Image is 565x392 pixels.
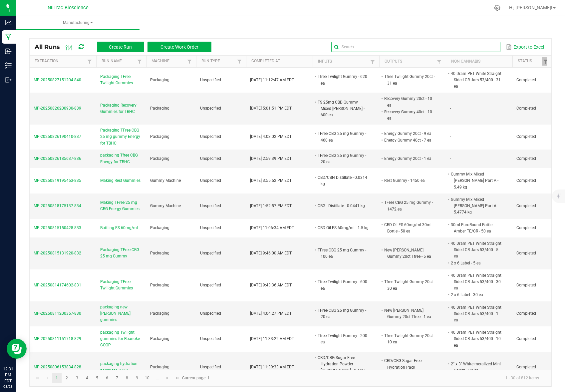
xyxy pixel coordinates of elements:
[35,59,85,64] a: ExtractionSortable
[132,373,142,383] a: Page 9
[34,251,81,255] span: MP-20250815131920-832
[5,48,12,55] inline-svg: Inbound
[317,130,369,143] li: TFree CBG 25 mg Gummy - 460 ea
[30,370,551,387] kendo-pager: Current page: 1
[52,373,62,383] a: Page 1
[516,156,536,161] span: Completed
[509,5,552,10] span: Hi, [PERSON_NAME]!
[250,225,294,230] span: [DATE] 11:06:34 AM EDT
[72,373,82,383] a: Page 3
[100,152,142,165] span: packaging Tfree CBG Energy for TBHC
[317,99,369,119] li: FS 25mg CBD Gummy Mixed [PERSON_NAME] - 600 ea
[383,357,436,377] li: CBD/CBG Sugar Free Hydration Pack [PERSON_NAME] - 99 ea
[518,59,541,64] a: StatusSortable
[200,251,221,255] span: Unspecified
[150,365,169,369] span: Packaging
[34,134,81,139] span: MP-20250826190410-837
[100,102,142,115] span: Packaging Recovery Gummies for TBHC
[172,373,182,383] a: Go to the last page
[100,304,142,323] span: packaging new [PERSON_NAME] gummies
[150,203,181,208] span: Gummy Machine
[250,365,294,369] span: [DATE] 11:39:33 AM EDT
[5,19,12,26] inline-svg: Analytics
[150,106,169,111] span: Packaging
[3,384,13,389] p: 08/28
[34,336,81,341] span: MP-20250811151718-829
[100,279,142,291] span: Packaging TFree Twilight Gummies
[317,354,369,380] li: CBD/CBG Sugar Free Hydration Powder [PERSON_NAME] - 0.4455 kg
[200,156,221,161] span: Unspecified
[446,125,512,150] td: -
[516,178,536,183] span: Completed
[383,73,436,86] li: Tfree Twilight Gummy 20ct - 31 ea
[435,58,443,66] a: Filter
[250,78,294,82] span: [DATE] 11:12:47 AM EDT
[317,202,369,209] li: CBG - Distillate - 0.0441 kg
[200,178,221,183] span: Unspecified
[100,178,141,184] span: Making Rest Gummies
[516,203,536,208] span: Completed
[150,311,169,316] span: Packaging
[450,260,502,266] li: 2 x 6 Label - 5 ea
[16,16,140,30] a: Manufacturing
[516,311,536,316] span: Completed
[504,41,546,53] button: Export to Excel
[152,373,162,383] a: Page 11
[516,283,536,287] span: Completed
[383,95,436,108] li: Recovery Gummy 20ct - 10 ea
[97,42,144,52] button: Create Run
[313,56,379,68] th: Inputs
[450,361,502,374] li: 2" x 3" White metalized Mini Pouch - 99 ea
[516,225,536,230] span: Completed
[175,375,180,381] span: Go to the last page
[34,106,81,111] span: MP-20250826200930-839
[383,332,436,345] li: Tfree Twilight Gummy 20ct - 10 ea
[102,373,112,383] a: Page 6
[446,93,512,125] td: -
[516,134,536,139] span: Completed
[150,283,169,287] span: Packaging
[136,57,143,66] a: Filter
[100,225,138,231] span: Bottling FS 60mg/ml
[100,127,142,147] span: Packaging TFree CBG 25 mg gummy Energy for TBHC
[3,366,13,384] p: 12:31 PM EDT
[109,44,132,50] span: Create Run
[102,59,135,64] a: Run NameSortable
[150,156,169,161] span: Packaging
[383,109,436,122] li: Recovery Gummy 40ct - 10 ea
[150,78,169,82] span: Packaging
[100,361,142,373] span: packaging hydration packs for TBHC
[331,42,500,52] input: Search
[7,339,27,359] iframe: Resource center
[200,365,221,369] span: Unspecified
[446,150,512,168] td: -
[5,77,12,83] inline-svg: Outbound
[34,283,81,287] span: MP-20250814174602-831
[369,58,377,66] a: Filter
[200,203,221,208] span: Unspecified
[317,307,369,320] li: TFree CBG 25 mg Gummy - 20 ea
[62,373,72,383] a: Page 2
[250,311,292,316] span: [DATE] 4:04:27 PM EDT
[493,5,501,11] div: Manage settings
[383,278,436,291] li: Tfree Twilight Gummy 20ct - 30 ea
[150,336,169,341] span: Packaging
[250,156,292,161] span: [DATE] 2:59:39 PM EDT
[214,373,544,384] kendo-pager-info: 1 - 30 of 812 items
[450,329,502,349] li: 40 Dram PET White Straight Sided CR Jars 53/400 - 10 ea
[383,130,436,137] li: Energy Gummy 20ct - 9 ea
[100,74,142,86] span: Packaging TFree Twilight Gummies
[86,57,94,66] a: Filter
[317,247,369,260] li: TFree CBG 25 mg Gummy - 100 ea
[142,373,152,383] a: Page 10
[200,134,221,139] span: Unspecified
[5,34,12,40] inline-svg: Manufacturing
[163,373,172,383] a: Go to the next page
[200,106,221,111] span: Unspecified
[383,155,436,162] li: Energy Gummy 20ct - 1 ea
[150,134,169,139] span: Packaging
[516,106,536,111] span: Completed
[235,57,243,66] a: Filter
[200,336,221,341] span: Unspecified
[82,373,92,383] a: Page 4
